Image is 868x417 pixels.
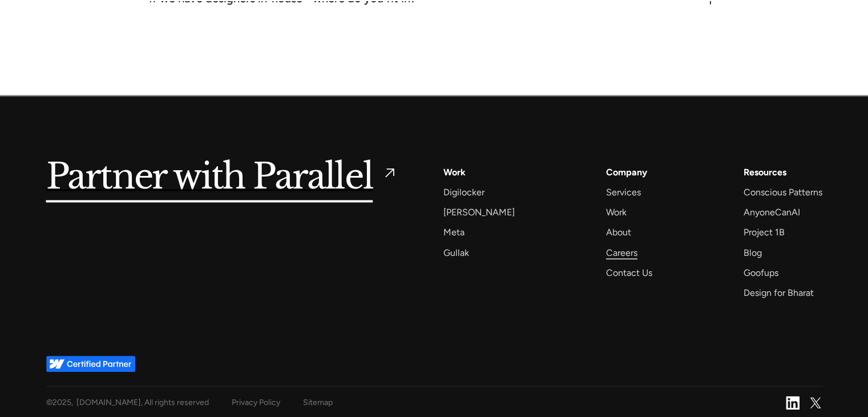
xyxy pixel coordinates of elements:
[53,398,71,407] span: 2025
[443,245,469,260] a: Gullak
[606,165,647,180] a: Company
[606,265,652,280] a: Contact Us
[743,245,761,260] a: Blog
[606,205,627,220] a: Work
[443,205,515,220] a: [PERSON_NAME]
[46,165,373,191] h5: Partner with Parallel
[606,185,641,200] a: Services
[443,185,485,200] a: Digilocker
[443,224,465,240] a: Meta
[303,395,333,410] a: Sitemap
[232,395,280,410] a: Privacy Policy
[46,165,398,191] a: Partner with Parallel
[606,245,637,260] a: Careers
[743,224,784,240] a: Project 1B
[743,205,800,220] a: AnyoneCanAI
[743,165,786,180] div: Resources
[743,285,813,300] a: Design for Bharat
[46,395,209,410] div: © , [DOMAIN_NAME], All rights reserved
[443,165,466,180] a: Work
[606,224,631,240] a: About
[743,265,778,280] a: Goofups
[743,185,822,200] a: Conscious Patterns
